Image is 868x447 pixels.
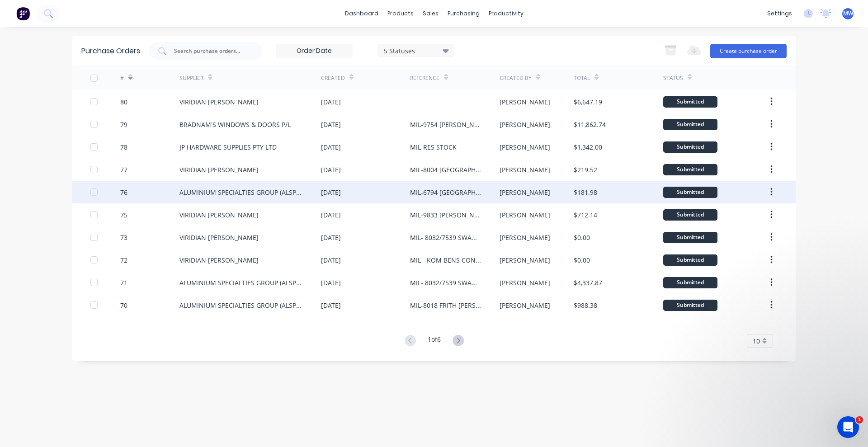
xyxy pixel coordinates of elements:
div: # [120,74,124,82]
div: Created [321,74,345,82]
div: MIL-9754 [PERSON_NAME] [410,120,481,129]
div: Supplier [179,74,203,82]
div: 76 [120,188,127,197]
div: Submitted [663,119,717,130]
div: MIL-RES STOCK [410,142,457,152]
div: VIRIDIAN [PERSON_NAME] [179,97,259,107]
div: VIRIDIAN [PERSON_NAME] [179,210,259,220]
div: [DATE] [321,142,341,152]
div: [DATE] [321,188,341,197]
div: Reference [410,74,439,82]
div: products [383,7,418,20]
div: $0.00 [574,255,590,265]
div: $0.00 [574,233,590,242]
div: [PERSON_NAME] [500,188,550,197]
div: Submitted [663,141,717,153]
div: [PERSON_NAME] [500,301,550,310]
span: 1 [856,416,863,423]
div: 80 [120,97,127,107]
div: Total [574,74,590,82]
div: productivity [484,7,528,20]
div: 5 Statuses [384,46,448,55]
div: MIL - KOM BENS CONSTRUCTION - HALL COURT [410,255,481,265]
div: $1,342.00 [574,142,602,152]
div: 77 [120,165,127,174]
div: $6,647.19 [574,97,602,107]
div: Submitted [663,232,717,243]
div: [PERSON_NAME] [500,210,550,220]
input: Order Date [276,44,352,58]
div: Submitted [663,96,717,108]
div: $219.52 [574,165,597,174]
div: 1 of 6 [428,334,441,348]
div: Status [663,74,683,82]
div: 73 [120,233,127,242]
div: Submitted [663,187,717,198]
img: Factory [16,7,30,20]
div: $181.98 [574,188,597,197]
div: Submitted [663,164,717,175]
div: [DATE] [321,255,341,265]
div: 79 [120,120,127,129]
div: MIL- 8032/7539 SWANBUILD MERLONG SET F [410,233,481,242]
div: ALUMINIUM SPECIALTIES GROUP (ALSPEC) [179,188,303,197]
div: MIL- 8032/7539 SWANBUILD MERLONG SET F [410,278,481,287]
div: [PERSON_NAME] [500,278,550,287]
div: MIL-8004 [GEOGRAPHIC_DATA] [410,165,481,174]
span: MW [843,9,853,18]
input: Search purchase orders... [173,47,248,56]
div: JP HARDWARE SUPPLIES PTY LTD [179,142,277,152]
div: Submitted [663,277,717,288]
div: ALUMINIUM SPECIALTIES GROUP (ALSPEC) [179,301,303,310]
div: MIL-8018 FRITH [PERSON_NAME] [410,301,481,310]
div: VIRIDIAN [PERSON_NAME] [179,255,259,265]
div: $4,337.87 [574,278,602,287]
div: VIRIDIAN [PERSON_NAME] [179,165,259,174]
div: [PERSON_NAME] [500,120,550,129]
div: Created By [500,74,532,82]
div: purchasing [443,7,484,20]
span: 10 [753,336,760,346]
div: $712.14 [574,210,597,220]
div: MIL-9833 [PERSON_NAME] [410,210,481,220]
div: [DATE] [321,165,341,174]
iframe: Intercom live chat [837,416,859,438]
div: [DATE] [321,278,341,287]
div: Submitted [663,254,717,266]
div: sales [418,7,443,20]
div: 78 [120,142,127,152]
div: [PERSON_NAME] [500,142,550,152]
div: VIRIDIAN [PERSON_NAME] [179,233,259,242]
div: [DATE] [321,233,341,242]
div: BRADNAM'S WINDOWS & DOORS P/L [179,120,291,129]
div: [PERSON_NAME] [500,255,550,265]
div: 72 [120,255,127,265]
div: $11,862.74 [574,120,606,129]
div: Purchase Orders [81,46,140,56]
div: Submitted [663,209,717,221]
div: 70 [120,301,127,310]
div: Submitted [663,300,717,311]
div: settings [763,7,797,20]
div: [DATE] [321,301,341,310]
div: [DATE] [321,97,341,107]
div: MIL-6794 [GEOGRAPHIC_DATA] [410,188,481,197]
div: [PERSON_NAME] [500,97,550,107]
div: 75 [120,210,127,220]
div: [DATE] [321,210,341,220]
div: 71 [120,278,127,287]
div: [DATE] [321,120,341,129]
div: $988.38 [574,301,597,310]
button: Create purchase order [710,44,787,58]
div: [PERSON_NAME] [500,233,550,242]
div: [PERSON_NAME] [500,165,550,174]
a: dashboard [340,7,383,20]
div: ALUMINIUM SPECIALTIES GROUP (ALSPEC) [179,278,303,287]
